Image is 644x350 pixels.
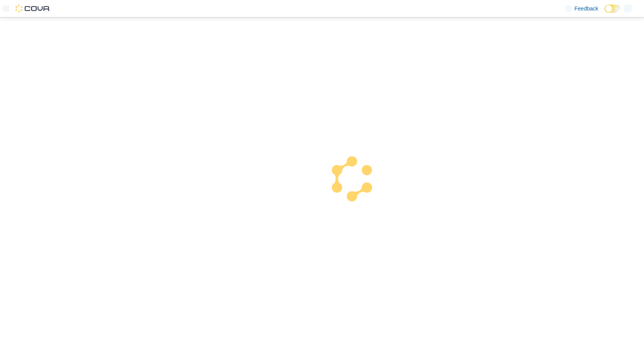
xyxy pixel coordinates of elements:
[562,1,601,16] a: Feedback
[322,151,380,209] img: cova-loader
[575,5,598,12] span: Feedback
[604,5,621,13] input: Dark Mode
[15,5,50,12] img: Cova
[604,13,605,13] span: Dark Mode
